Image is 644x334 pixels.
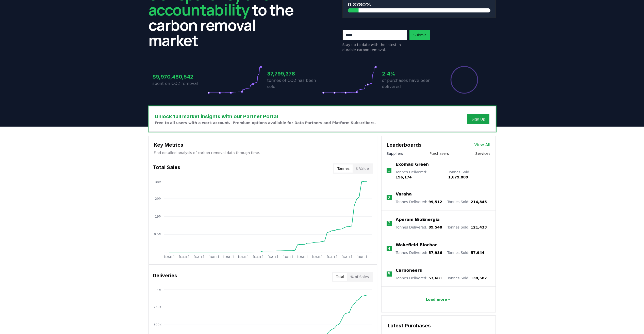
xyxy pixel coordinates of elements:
[356,255,367,259] tspan: [DATE]
[395,170,443,180] p: Tonnes Delivered :
[475,151,490,156] button: Services
[342,255,352,259] tspan: [DATE]
[297,255,308,259] tspan: [DATE]
[312,255,322,259] tspan: [DATE]
[154,150,372,155] p: Find detailed analysis of carbon removal data through time.
[327,255,337,259] tspan: [DATE]
[471,276,487,280] span: 138,587
[448,170,490,180] p: Tonnes Sold :
[155,113,376,120] h3: Unlock full market insights with our Partner Portal
[396,250,442,255] p: Tonnes Delivered :
[396,242,437,248] a: Wakefield Biochar
[267,70,322,78] h3: 37,799,378
[342,42,407,52] p: Stay up to date with the latest in durable carbon removal.
[448,175,468,179] span: 1,679,089
[164,255,174,259] tspan: [DATE]
[153,73,207,81] h3: $9,970,480,542
[388,271,390,277] p: 5
[382,78,437,90] p: of purchases have been delivered
[267,78,322,90] p: tonnes of CO2 has been sold
[387,151,403,156] button: Suppliers
[153,272,177,282] h3: Deliveries
[253,255,263,259] tspan: [DATE]
[155,197,161,201] tspan: 29M
[428,276,442,280] span: 53,601
[388,195,390,201] p: 2
[471,251,484,255] span: 57,944
[159,250,161,254] tspan: 0
[396,276,442,281] p: Tonnes Delivered :
[396,217,440,223] a: Aperam BioEnergia
[422,294,455,305] button: Load more
[154,233,161,236] tspan: 9.5M
[155,180,161,184] tspan: 38M
[474,142,490,148] a: View All
[347,273,372,281] button: % of Sales
[154,323,162,327] tspan: 500K
[208,255,219,259] tspan: [DATE]
[387,141,422,149] h3: Leaderboards
[447,225,487,230] p: Tonnes Sold :
[388,246,390,252] p: 4
[348,1,490,8] h3: 0.3780%
[153,81,207,87] p: spent on CO2 removal
[428,251,442,255] span: 57,936
[268,255,278,259] tspan: [DATE]
[396,267,422,274] a: Carboneers
[396,225,442,230] p: Tonnes Delivered :
[428,200,442,204] span: 99,512
[238,255,249,259] tspan: [DATE]
[388,322,489,329] h3: Latest Purchases
[155,120,376,125] p: Free to all users with a work account. Premium options available for Data Partners and Platform S...
[471,200,487,204] span: 214,845
[426,297,447,302] p: Load more
[153,163,180,174] h3: Total Sales
[450,66,478,94] div: Percentage of sales delivered
[157,289,161,292] tspan: 1M
[395,161,429,168] a: Exomad Green
[428,225,442,229] span: 89,548
[154,305,162,309] tspan: 750K
[194,255,204,259] tspan: [DATE]
[334,164,353,173] button: Tonnes
[155,215,161,218] tspan: 19M
[388,220,390,226] p: 3
[282,255,293,259] tspan: [DATE]
[388,168,390,174] p: 1
[395,175,412,179] span: 196,174
[430,151,449,156] button: Purchasers
[396,199,442,204] p: Tonnes Delivered :
[447,250,484,255] p: Tonnes Sold :
[447,199,487,204] p: Tonnes Sold :
[396,191,412,197] a: Varaha
[447,276,487,281] p: Tonnes Sold :
[467,114,489,124] button: Sign Up
[471,117,485,122] a: Sign Up
[409,30,430,40] button: Submit
[353,164,372,173] button: $ Value
[471,225,487,229] span: 121,433
[223,255,234,259] tspan: [DATE]
[333,273,347,281] button: Total
[154,141,372,149] h3: Key Metrics
[382,70,437,78] h3: 2.4%
[179,255,189,259] tspan: [DATE]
